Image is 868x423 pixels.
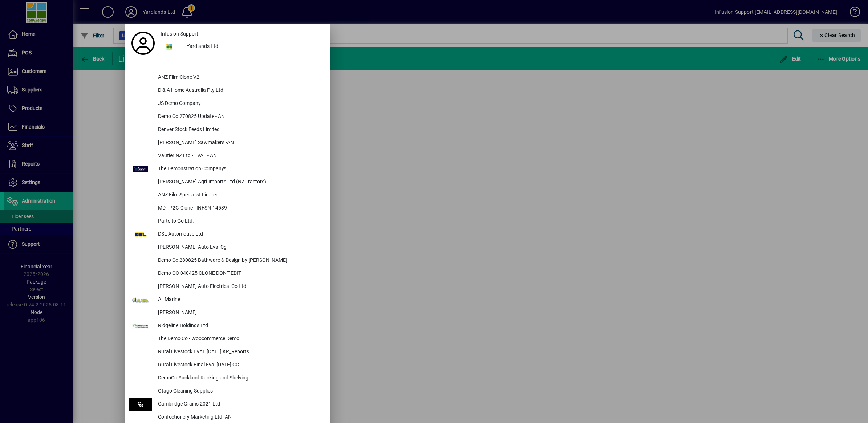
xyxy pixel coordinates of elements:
button: DSL Automotive Ltd [129,228,326,241]
button: All Marine [129,293,326,306]
div: Yardlands Ltd [181,40,326,53]
div: The Demo Co - Woocommerce Demo [152,333,326,346]
button: Demo Co 270825 Update - AN [129,110,326,123]
button: MD - P2G Clone - INFSN-14539 [129,202,326,215]
span: Infusion Support [161,30,198,38]
div: [PERSON_NAME] [152,306,326,320]
button: Rural Livestock FInal Eval [DATE] CG [129,359,326,372]
button: [PERSON_NAME] Auto Eval Cg [129,241,326,254]
button: The Demonstration Company* [129,163,326,176]
div: Demo Co 280825 Bathware & Design by [PERSON_NAME] [152,254,326,267]
div: [PERSON_NAME] Auto Eval Cg [152,241,326,254]
div: ANZ Film Clone V2 [152,71,326,84]
div: Parts to Go Ltd. [152,215,326,228]
button: Demo CO 040425 CLONE DONT EDIT [129,267,326,280]
div: Denver Stock Feeds Limited [152,123,326,137]
div: DemoCo Auckland Racking and Shelving [152,372,326,385]
button: Yardlands Ltd [158,40,326,53]
button: [PERSON_NAME] Agri-Imports Ltd (NZ Tractors) [129,176,326,189]
button: Ridgeline Holdings Ltd [129,320,326,333]
button: The Demo Co - Woocommerce Demo [129,333,326,346]
button: [PERSON_NAME] Auto Electrical Co Ltd [129,280,326,293]
button: JS Demo Company [129,97,326,110]
div: JS Demo Company [152,97,326,110]
div: ANZ Film Specialist Limited [152,189,326,202]
div: MD - P2G Clone - INFSN-14539 [152,202,326,215]
button: Cambridge Grains 2021 Ltd [129,398,326,411]
button: Parts to Go Ltd. [129,215,326,228]
div: Otago Cleaning Supplies [152,385,326,398]
div: [PERSON_NAME] Sawmakers -AN [152,137,326,150]
button: Rural Livestock EVAL [DATE] KR_Reports [129,346,326,359]
button: ANZ Film Clone V2 [129,71,326,84]
button: Otago Cleaning Supplies [129,385,326,398]
button: [PERSON_NAME] [129,306,326,320]
div: [PERSON_NAME] Agri-Imports Ltd (NZ Tractors) [152,176,326,189]
button: Vautier NZ Ltd - EVAL - AN [129,150,326,163]
div: Ridgeline Holdings Ltd [152,320,326,333]
div: Rural Livestock FInal Eval [DATE] CG [152,359,326,372]
button: ANZ Film Specialist Limited [129,189,326,202]
div: Vautier NZ Ltd - EVAL - AN [152,150,326,163]
div: The Demonstration Company* [152,163,326,176]
a: Infusion Support [158,27,326,40]
div: DSL Automotive Ltd [152,228,326,241]
button: Demo Co 280825 Bathware & Design by [PERSON_NAME] [129,254,326,267]
button: DemoCo Auckland Racking and Shelving [129,372,326,385]
div: [PERSON_NAME] Auto Electrical Co Ltd [152,280,326,293]
button: [PERSON_NAME] Sawmakers -AN [129,137,326,150]
div: Rural Livestock EVAL [DATE] KR_Reports [152,346,326,359]
div: All Marine [152,293,326,306]
div: Demo CO 040425 CLONE DONT EDIT [152,267,326,280]
div: Demo Co 270825 Update - AN [152,110,326,123]
button: Denver Stock Feeds Limited [129,123,326,137]
div: D & A Home Australia Pty Ltd [152,84,326,97]
a: Profile [129,37,158,50]
button: D & A Home Australia Pty Ltd [129,84,326,97]
div: Cambridge Grains 2021 Ltd [152,398,326,411]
